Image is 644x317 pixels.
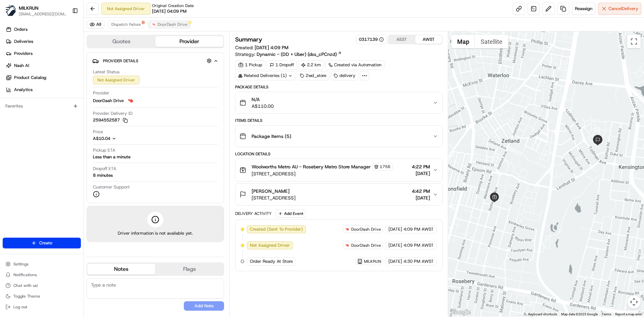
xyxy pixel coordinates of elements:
[297,71,329,80] div: 2wd_store
[364,259,381,264] span: MILKRUN
[235,211,272,216] div: Delivery Activity
[404,258,434,264] span: 4:30 PM AWST
[252,96,274,103] span: N/A
[3,238,81,248] button: Create
[152,3,194,8] span: Original Creation Date
[3,101,81,111] div: Favorites
[5,5,16,16] img: MILKRUN
[92,55,218,66] button: Provider Details
[235,151,442,157] div: Location Details
[325,60,384,70] a: Created via Automation
[250,226,303,232] span: Created (Sent To Provider)
[155,264,223,274] button: Flags
[13,304,27,310] span: Log out
[148,20,191,28] button: DoorDash Drive
[359,36,384,43] button: 0317139
[14,38,33,45] span: Deliveries
[412,170,430,177] span: [DATE]
[13,272,37,278] span: Notifications
[412,163,430,170] span: 4:22 PM
[19,11,67,17] button: [EMAIL_ADDRESS][DOMAIN_NAME]
[111,22,141,27] span: Dispatch Failure
[93,98,124,104] span: DoorDash Drive
[404,226,434,232] span: 4:09 PM AWST
[93,154,130,160] div: Less than a minute
[351,243,381,248] span: DoorDash Drive
[450,308,472,317] img: Google
[627,35,641,48] button: Toggle fullscreen view
[103,58,138,64] span: Provider Details
[252,194,296,201] span: [STREET_ADDRESS]
[3,72,84,83] a: Product Catalog
[87,20,104,28] button: All
[267,60,297,70] div: 1 Dropoff
[252,188,289,194] span: [PERSON_NAME]
[257,51,337,58] span: Dynamic - (DD + Uber) (dss_cPCnzd)
[3,259,81,269] button: Settings
[126,97,135,105] img: doordash_logo_v2.png
[528,312,557,317] button: Keyboard shortcuts
[93,136,152,142] button: A$10.04
[3,3,69,19] button: MILKRUNMILKRUN[EMAIL_ADDRESS][DOMAIN_NAME]
[14,63,29,69] span: Nash AI
[235,126,442,147] button: Package Items (5)
[344,227,350,232] img: doordash_logo_v2.png
[602,312,611,316] a: Terms
[152,8,186,14] span: [DATE] 04:09 PM
[3,24,84,35] a: Orders
[87,36,155,47] button: Quotes
[412,194,430,201] span: [DATE]
[151,22,156,27] img: doordash_logo_v2.png
[3,270,81,280] button: Notifications
[351,227,381,232] span: DoorDash Drive
[3,292,81,301] button: Toggle Theme
[450,308,472,317] a: Open this area in Google Maps (opens a new window)
[3,84,84,95] a: Analytics
[93,184,130,190] span: Customer Support
[252,163,371,170] span: Woolworths Metro AU - Rosebery Metro Store Manager
[93,166,116,172] span: Dropoff ETA
[331,71,359,80] div: delivery
[13,294,40,299] span: Toggle Theme
[627,295,641,309] button: Map camera controls
[108,20,144,28] button: Dispatch Failure
[276,210,306,218] button: Add Event
[388,35,415,44] button: AEST
[14,51,33,57] span: Providers
[235,51,342,58] div: Strategy:
[235,159,442,181] button: Woolworths Metro AU - Rosebery Metro Store Manager1756[STREET_ADDRESS]4:22 PM[DATE]
[388,258,402,264] span: [DATE]
[3,281,81,290] button: Chat with us!
[250,242,290,248] span: Not Assigned Driver
[39,240,52,246] span: Create
[14,75,46,81] span: Product Catalog
[13,283,38,288] span: Chat with us!
[598,3,641,15] button: CancelDelivery
[155,36,223,47] button: Provider
[344,243,350,248] img: doordash_logo_v2.png
[3,302,81,312] button: Log out
[93,129,103,135] span: Price
[235,92,442,113] button: N/AA$110.00
[235,84,442,90] div: Package Details
[257,51,342,58] a: Dynamic - (DD + Uber) (dss_cPCnzd)
[575,6,592,12] span: Reassign
[93,147,115,153] span: Pickup ETA
[252,103,274,109] span: A$110.00
[388,226,402,232] span: [DATE]
[14,26,28,32] span: Orders
[93,136,110,141] span: A$10.04
[93,117,128,123] button: 2594552587
[93,110,132,116] span: Provider Delivery ID
[235,36,262,43] h3: Summary
[608,6,638,12] span: Cancel Delivery
[451,35,475,48] button: Show street map
[87,264,155,274] button: Notes
[615,312,642,316] a: Report a map error
[19,5,39,11] span: MILKRUN
[404,242,434,248] span: 4:09 PM AWST
[252,170,393,177] span: [STREET_ADDRESS]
